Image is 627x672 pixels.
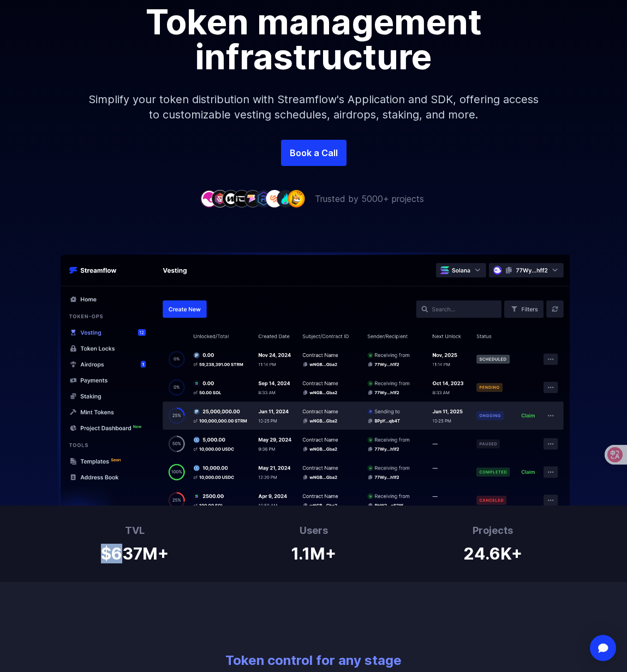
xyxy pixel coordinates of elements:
[291,523,336,538] h3: Users
[463,523,522,538] h3: Projects
[200,190,218,207] img: company-1
[281,140,347,166] a: Book a Call
[255,190,272,207] img: company-6
[222,190,240,207] img: company-3
[233,190,250,207] img: company-4
[101,523,169,538] h3: TVL
[590,635,616,661] div: Open Intercom Messenger
[291,539,336,563] h1: 1.1M+
[61,652,567,669] p: Token control for any stage
[79,74,548,140] p: Simplify your token distribution with Streamflow's Application and SDK, offering access to custom...
[463,539,522,563] h1: 24.6K+
[266,190,283,207] img: company-7
[101,539,169,563] h1: $637M+
[315,192,424,205] p: Trusted by 5000+ projects
[68,4,559,74] h1: Token management infrastructure
[277,190,294,207] img: company-8
[211,190,229,207] img: company-2
[288,190,305,207] img: company-9
[244,190,261,207] img: company-5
